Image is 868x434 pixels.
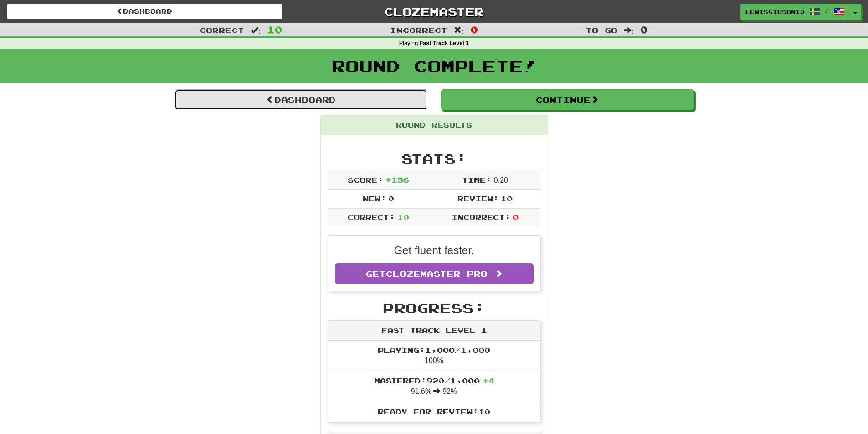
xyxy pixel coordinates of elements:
[462,175,492,184] span: Time:
[328,321,540,341] div: Fast Track Level 1
[388,194,394,203] span: 0
[200,26,244,35] span: Correct
[296,4,572,20] a: Clozemaster
[267,24,282,35] span: 10
[3,57,865,75] h1: Round Complete!
[348,175,383,184] span: Score:
[441,89,694,110] button: Continue
[454,26,464,34] span: :
[452,213,511,221] span: Incorrect:
[374,376,494,385] span: Mastered: 920 / 1,000
[321,115,548,135] div: Round Results
[494,176,508,184] span: 0 : 20
[420,40,469,46] strong: Fast Track Level 1
[501,194,513,203] span: 10
[397,213,409,221] span: 10
[335,263,534,284] a: GetClozemaster Pro
[175,89,427,110] a: Dashboard
[378,407,490,416] span: Ready for Review: 10
[328,301,541,316] h2: Progress:
[513,213,519,221] span: 0
[348,213,395,221] span: Correct:
[386,269,488,279] span: Clozemaster Pro
[483,376,494,385] span: + 4
[640,24,648,35] span: 0
[328,341,540,372] li: 100%
[251,26,261,34] span: :
[470,24,478,35] span: 0
[457,194,499,203] span: Review:
[328,371,540,402] li: 91.6% 92%
[335,243,534,258] p: Get fluent faster.
[740,4,850,20] a: lewisgibson10 /
[363,194,386,203] span: New:
[586,26,617,35] span: To go
[7,4,282,19] a: Dashboard
[390,26,447,35] span: Incorrect
[745,8,805,16] span: lewisgibson10
[378,346,490,354] span: Playing: 1,000 / 1,000
[825,7,829,14] span: /
[385,175,409,184] span: + 156
[328,151,541,166] h2: Stats:
[624,26,634,34] span: :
